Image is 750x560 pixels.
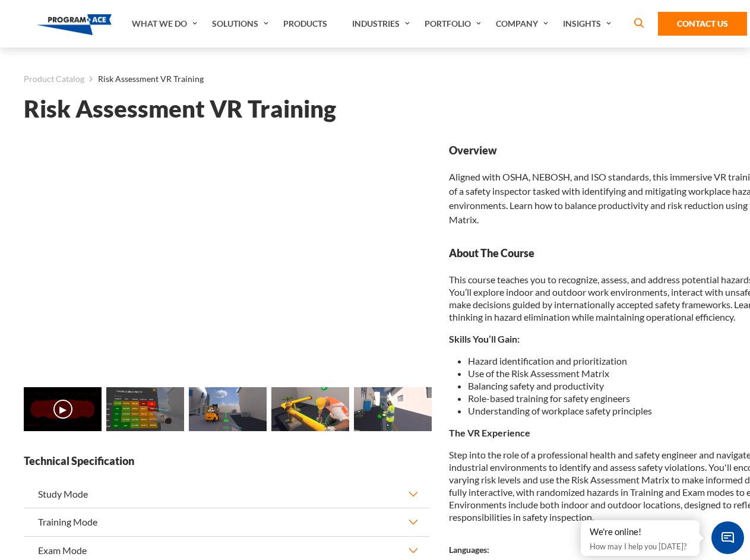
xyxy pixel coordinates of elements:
[449,545,489,555] strong: Languages:
[24,143,430,372] iframe: Risk Assessment VR Training - Video 0
[106,387,184,431] img: Risk Assessment VR Training - Preview 1
[354,387,432,431] img: Risk Assessment VR Training - Preview 4
[189,387,267,431] img: Risk Assessment VR Training - Preview 2
[53,400,72,419] button: ▶
[24,387,102,431] img: Risk Assessment VR Training - Video 0
[24,480,430,508] button: Study Mode
[658,12,747,36] a: Contact Us
[590,539,691,553] p: How may I help you [DATE]?
[24,454,430,469] strong: Technical Specification
[271,387,349,431] img: Risk Assessment VR Training - Preview 3
[84,71,204,87] li: Risk Assessment VR Training
[24,71,84,87] a: Product Catalog
[24,508,430,536] button: Training Mode
[37,14,112,35] img: Program-Ace
[711,521,744,554] span: Chat Widget
[590,526,691,538] div: We're online!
